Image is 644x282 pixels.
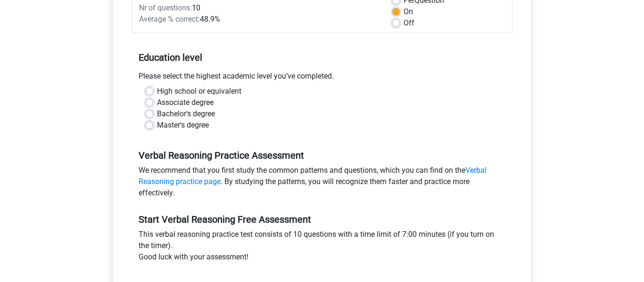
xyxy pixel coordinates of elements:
[157,86,241,97] label: High school or equivalent
[132,229,512,266] div: This verbal reasoning practice test consists of 10 questions with a time limit of 7:00 minutes (i...
[139,150,505,161] h5: Verbal Reasoning Practice Assessment
[139,15,200,24] span: Average % correct:
[139,48,505,67] h5: Education level
[132,165,512,202] div: We recommend that you first study the common patterns and questions, which you can find on the . ...
[132,71,512,86] div: Please select the highest academic level you’ve completed.
[132,2,385,14] div: 10
[404,17,414,29] label: Off
[157,97,214,108] label: Associate degree
[139,214,505,225] h5: Start Verbal Reasoning Free Assessment
[157,120,209,131] label: Master's degree
[404,6,413,17] label: On
[157,108,215,120] label: Bachelor's degree
[132,14,385,25] div: 48.9%
[139,3,192,12] span: Nr of questions:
